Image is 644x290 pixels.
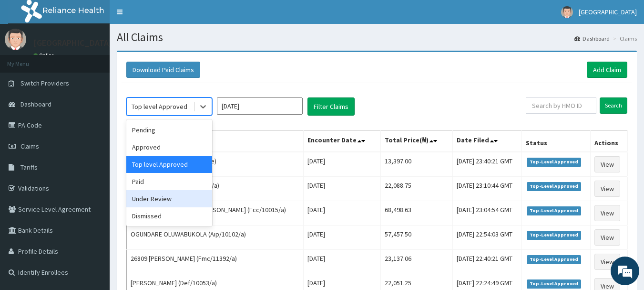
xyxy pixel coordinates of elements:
h1: All Claims [117,31,637,43]
div: Paid [126,173,212,190]
th: Encounter Date [304,130,381,152]
div: Minimize live chat window [156,5,179,28]
a: Dashboard [574,34,610,43]
div: Top level Approved [132,102,187,111]
td: [DATE] [304,250,381,274]
span: [GEOGRAPHIC_DATA] [579,8,637,16]
span: We're online! [55,85,132,182]
div: Approved [126,139,212,156]
th: Total Price(₦) [381,130,452,152]
th: Status [521,130,591,152]
a: View [594,205,620,221]
td: [PERSON_NAME] (Fmd/10006/a) [127,177,304,201]
a: View [594,181,620,197]
input: Select Month and Year [217,97,303,115]
td: [DATE] 23:40:21 GMT [452,152,521,177]
td: [DATE] [304,201,381,226]
a: View [594,254,620,270]
td: 23,137.06 [381,250,452,274]
td: OGUNDARE OLUWABUKOLA (Aip/10102/a) [127,226,304,250]
td: 22,088.75 [381,177,452,201]
span: Claims [20,142,39,150]
span: Switch Providers [20,79,69,87]
div: Pending [126,121,212,139]
span: Top-Level Approved [527,206,582,215]
span: Top-Level Approved [527,279,582,288]
td: [PERSON_NAME] (Slb/10840/e) [127,152,304,177]
a: View [594,156,620,172]
p: [GEOGRAPHIC_DATA] [33,39,112,47]
img: d_794563401_company_1708531726252_794563401 [18,48,39,72]
th: Date Filed [452,130,521,152]
span: Top-Level Approved [527,182,582,191]
button: Download Paid Claims [126,62,200,78]
td: [DATE] [304,152,381,177]
td: [DATE] [304,177,381,201]
td: [DATE] 22:54:03 GMT [452,226,521,250]
img: User Image [5,29,26,50]
textarea: Type your message and hit 'Enter' [5,191,182,224]
a: Online [33,52,56,59]
input: Search by HMO ID [526,97,596,114]
td: [DATE] 23:04:54 GMT [452,201,521,226]
a: Add Claim [587,62,627,78]
span: Tariffs [20,163,38,172]
div: Under Review [126,190,212,207]
td: [DATE] [304,226,381,250]
td: [DATE] 23:10:44 GMT [452,177,521,201]
td: 68,498.63 [381,201,452,226]
div: Chat with us now [50,54,160,66]
span: Top-Level Approved [527,158,582,166]
th: Actions [591,130,627,152]
span: Top-Level Approved [527,255,582,264]
a: View [594,229,620,246]
li: Claims [611,34,637,43]
th: Name [127,130,304,152]
span: Dashboard [20,100,51,108]
div: Dismissed [126,207,212,225]
td: 123501 [PERSON_NAME] [PERSON_NAME] (Fcc/10015/a) [127,201,304,226]
input: Search [600,97,627,114]
td: 13,397.00 [381,152,452,177]
td: [DATE] 22:40:21 GMT [452,250,521,274]
button: Filter Claims [307,97,355,116]
div: Top level Approved [126,156,212,173]
span: Top-Level Approved [527,231,582,239]
img: User Image [561,6,573,18]
td: 26809 [PERSON_NAME] (Fmc/11392/a) [127,250,304,274]
td: 57,457.50 [381,226,452,250]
